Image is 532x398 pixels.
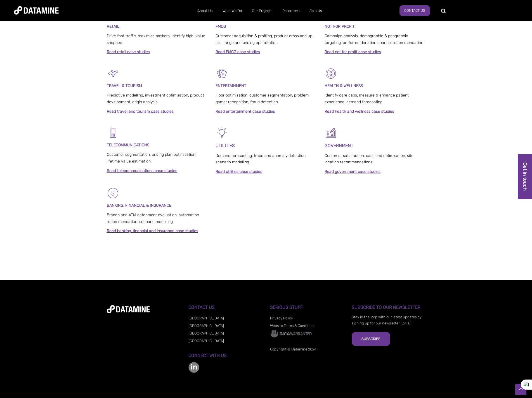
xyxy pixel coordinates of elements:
[107,187,119,199] img: Banking & Financial
[325,109,394,114] a: Read health and wellness case studies
[216,67,228,80] img: Entertainment
[216,50,260,54] a: Read FMCG case studies
[107,24,119,29] span: RETAIL
[188,331,224,335] a: [GEOGRAPHIC_DATA]
[107,50,150,54] a: Read retail case studies
[325,126,337,139] img: Government
[518,154,532,199] a: Get in touch
[107,126,119,139] img: Telecomms
[325,169,380,174] a: Read government case studies
[107,203,171,208] span: BANKING, FINANCIAL & INSURANCE
[325,34,423,45] span: Campaign analysis, demographic & geographic targeting, preferred donation channel recommendation
[325,93,409,104] span: Identify care gaps, measure & enhance patient experience, demand forecasting
[216,126,228,139] img: Energy
[188,353,262,358] h3: Connect with us
[107,213,199,224] span: Branch and ATM catchment evaluation, automation recommendation, scenario modelling
[216,109,275,114] a: Read entertainment case studies
[352,314,425,326] p: Stay in the loop with our latest updates by signing up for our newsletter [DATE]!
[325,24,355,29] span: NOT FOR PROFIT
[325,153,413,165] span: Customer satisfaction, caseload optimisation, site location recommendations
[216,143,235,148] span: UTILITIES
[107,168,177,173] a: Read telecommunications case studies
[270,346,344,352] p: Copyright © Datamine 2024
[14,6,59,15] img: Datamine
[325,67,337,80] img: Healthcare
[270,305,344,310] h3: Serious Stuff
[325,50,381,54] a: Read not for profit case studies
[107,109,174,114] a: Read travel and tourism case studies
[217,4,247,18] a: What We Do
[247,4,277,18] a: Our Projects
[188,305,262,310] h3: Contact Us
[352,332,390,346] button: Subscribe
[216,24,226,29] span: FMCG
[107,143,149,147] span: TELECOMMUNICATIONS
[107,305,150,313] img: datamine-logo-white
[107,152,196,164] span: Customer segmentation, pricing plan optimisation, lifetime value estimation
[188,362,199,373] img: linkedin-color
[107,34,205,45] span: Drive foot traffic, maximise baskets, identify high-value shoppers
[188,324,224,328] a: [GEOGRAPHIC_DATA]
[304,4,327,18] a: Join Us
[352,305,425,310] h3: Subscribe to our Newsletter
[216,153,306,165] span: Demand forecasting, fraud and anomaly detection, scenario modelling
[107,83,142,88] span: TRAVEL & TOURISM
[107,229,198,233] a: Read banking, financial and insurance case studies
[325,83,363,88] strong: HEALTH & WELLNESS
[270,329,312,338] img: Data Warranted Logo
[188,316,224,320] a: [GEOGRAPHIC_DATA]
[216,93,309,104] span: Floor optimisation, customer segmentation, problem gamer recognition, fraud detection
[192,4,217,18] a: About Us
[325,143,353,148] strong: GOVERNMENT
[188,339,224,343] a: [GEOGRAPHIC_DATA]
[107,93,204,104] span: Predictive modelling, investment optimisation, product development, origin analysis
[399,5,430,16] a: Contact Us
[216,34,314,45] span: Customer acquisition & profiling, product cross and up-sell, range and pricing optimisation
[270,324,315,328] a: Website Terms & Conditions
[107,67,119,80] img: Travel & Tourism
[270,316,293,320] a: Privacy Policy
[216,83,246,88] span: ENTERTAINMENT
[216,169,262,174] a: Read utilities case studies
[277,4,304,18] a: Resources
